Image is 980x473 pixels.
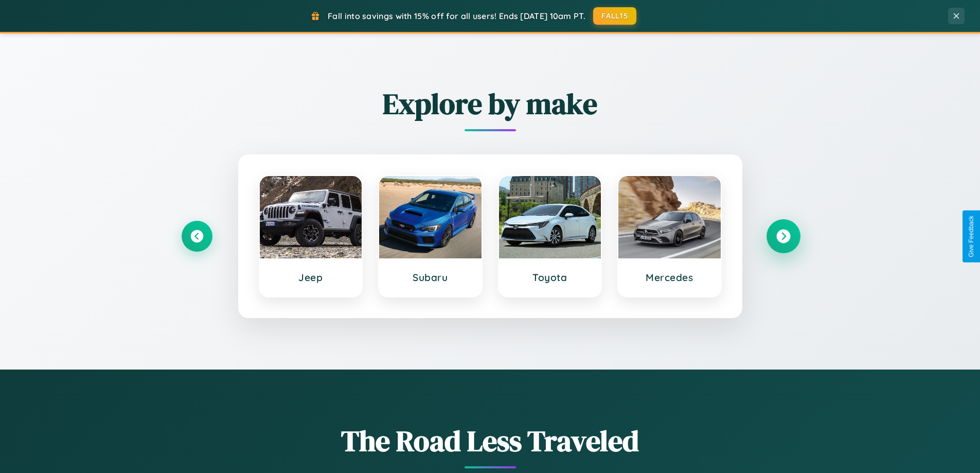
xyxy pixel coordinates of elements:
[328,11,585,21] span: Fall into savings with 15% off for all users! Ends [DATE] 10am PT.
[509,271,591,284] h3: Toyota
[182,421,799,461] h1: The Road Less Traveled
[629,271,710,284] h3: Mercedes
[182,84,799,124] h2: Explore by make
[270,271,352,284] h3: Jeep
[389,271,471,284] h3: Subaru
[968,216,975,257] div: Give Feedback
[593,7,636,25] button: FALL15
